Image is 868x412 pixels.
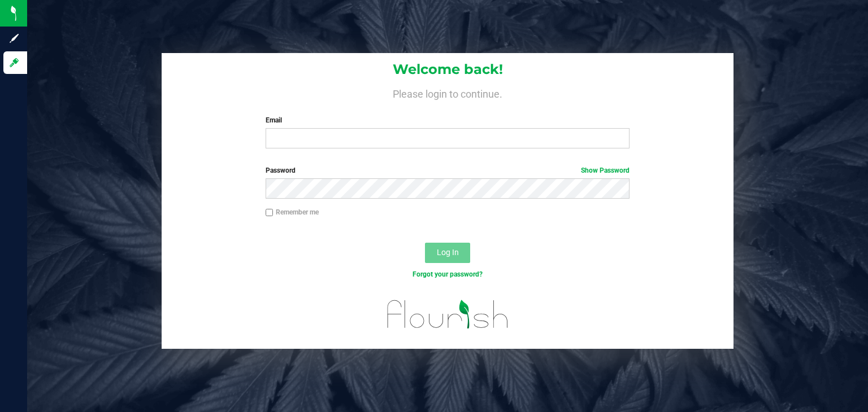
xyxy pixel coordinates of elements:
a: Show Password [581,166,630,174]
span: Password [266,166,296,174]
h1: Welcome back! [162,62,734,77]
inline-svg: Log in [8,57,20,68]
span: Log In [437,248,459,257]
label: Remember me [266,207,319,217]
img: flourish_logo.svg [376,291,519,337]
h4: Please login to continue. [162,86,734,99]
input: Remember me [266,209,274,217]
a: Forgot your password? [413,270,483,278]
label: Email [266,115,630,125]
inline-svg: Sign up [8,33,20,44]
button: Log In [425,243,470,263]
